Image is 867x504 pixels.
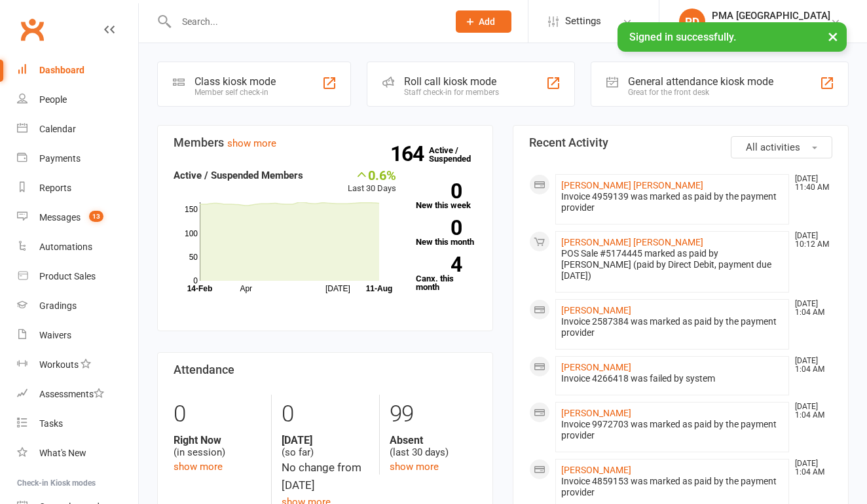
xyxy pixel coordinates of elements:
div: Product Sales [39,271,96,281]
div: PMA [GEOGRAPHIC_DATA] [712,10,830,22]
h3: Members [174,136,477,149]
a: Clubworx [16,13,48,46]
time: [DATE] 11:40 AM [788,175,832,192]
a: 4Canx. this month [416,257,477,291]
div: Payments [39,153,81,164]
a: [PERSON_NAME] [561,362,631,372]
span: Settings [565,7,601,36]
a: [PERSON_NAME] [561,305,631,315]
a: Assessments [17,380,138,409]
div: 0 [282,395,369,434]
time: [DATE] 1:04 AM [788,357,832,374]
strong: 4 [416,255,462,274]
time: [DATE] 1:04 AM [788,403,832,420]
div: (so far) [282,434,369,459]
div: Invoice 9972703 was marked as paid by the payment provider [561,419,783,441]
div: No change from [DATE] [282,459,369,494]
strong: [DATE] [282,434,369,446]
strong: Right Now [174,434,261,446]
a: Product Sales [17,262,138,291]
div: Great for the front desk [628,88,773,97]
span: Signed in successfully. [629,31,736,43]
div: 0 [174,395,261,434]
input: Search... [172,12,439,31]
div: (last 30 days) [390,434,477,459]
a: Messages 13 [17,203,138,232]
a: Waivers [17,321,138,350]
div: Dashboard [39,65,84,75]
div: Messages [39,212,81,223]
div: Last 30 Days [348,168,396,196]
div: Assessments [39,389,104,399]
div: Class kiosk mode [194,75,276,88]
a: Payments [17,144,138,173]
div: Reports [39,183,71,193]
time: [DATE] 1:04 AM [788,300,832,317]
div: What's New [39,448,86,458]
div: PD [679,9,705,35]
a: Gradings [17,291,138,321]
div: Invoice 4959139 was marked as paid by the payment provider [561,191,783,213]
strong: 164 [390,144,429,164]
time: [DATE] 10:12 AM [788,232,832,249]
a: [PERSON_NAME] [PERSON_NAME] [561,180,703,190]
a: show more [390,461,439,473]
h3: Attendance [174,363,477,376]
a: [PERSON_NAME] [PERSON_NAME] [561,237,703,247]
div: Invoice 4859153 was marked as paid by the payment provider [561,476,783,498]
span: All activities [746,141,800,153]
div: Waivers [39,330,71,340]
a: Automations [17,232,138,262]
button: × [821,22,845,50]
a: People [17,85,138,115]
div: Member self check-in [194,88,276,97]
div: 99 [390,395,477,434]
span: 13 [89,211,103,222]
button: All activities [731,136,832,158]
a: Tasks [17,409,138,439]
a: Workouts [17,350,138,380]
div: (in session) [174,434,261,459]
strong: 0 [416,181,462,201]
div: People [39,94,67,105]
button: Add [456,10,511,33]
strong: Active / Suspended Members [174,170,303,181]
a: Dashboard [17,56,138,85]
a: show more [174,461,223,473]
div: Roll call kiosk mode [404,75,499,88]
a: [PERSON_NAME] [561,408,631,418]
div: Automations [39,242,92,252]
div: General attendance kiosk mode [628,75,773,88]
div: Workouts [39,359,79,370]
h3: Recent Activity [529,136,832,149]
span: Add [479,16,495,27]
a: Calendar [17,115,138,144]
strong: Absent [390,434,477,446]
div: Calendar [39,124,76,134]
a: 0New this week [416,183,477,209]
time: [DATE] 1:04 AM [788,459,832,477]
a: Reports [17,173,138,203]
strong: 0 [416,218,462,238]
div: 0.6% [348,168,396,182]
div: Staff check-in for members [404,88,499,97]
a: 164Active / Suspended [429,136,487,173]
div: Invoice 2587384 was marked as paid by the payment provider [561,316,783,338]
div: Invoice 4266418 was failed by system [561,373,783,384]
div: Gradings [39,300,77,311]
div: Tasks [39,418,63,429]
a: 0New this month [416,220,477,246]
div: POS Sale #5174445 marked as paid by [PERSON_NAME] (paid by Direct Debit, payment due [DATE]) [561,248,783,281]
a: What's New [17,439,138,468]
div: Premier Martial Arts [712,22,830,33]
a: show more [227,137,276,149]
a: [PERSON_NAME] [561,465,631,475]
